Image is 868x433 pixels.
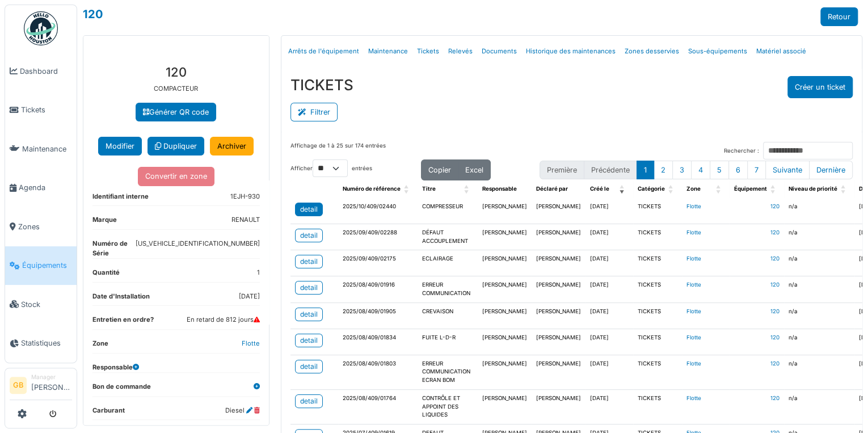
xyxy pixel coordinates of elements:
td: 2025/08/409/01803 [338,355,418,389]
a: Tickets [412,38,444,65]
span: Agenda [19,182,72,193]
span: Équipement [734,186,767,192]
td: FUITE L-D-R [418,329,478,355]
button: 3 [672,161,692,179]
span: Niveau de priorité: Activate to sort [841,180,848,198]
dd: 1 [257,268,260,278]
td: 2025/10/409/02440 [338,198,418,224]
button: Filtrer [290,103,338,121]
td: ERREUR COMMUNICATION ECRAN BOM [418,355,478,389]
a: 120 [83,7,103,21]
span: Titre [422,186,436,192]
span: Numéro de référence: Activate to sort [404,180,411,198]
span: Équipement: Activate to sort [770,180,777,198]
td: COMPRESSEUR [418,198,478,224]
span: Déclaré par [536,186,568,192]
td: [PERSON_NAME] [532,276,585,302]
td: [PERSON_NAME] [478,224,532,250]
a: detail [295,203,323,216]
dt: Date d'Installation [92,292,150,306]
a: Zones [5,207,77,246]
td: TICKETS [633,250,682,276]
a: Flotte [686,395,701,401]
a: Flotte [686,255,701,262]
td: [DATE] [585,250,633,276]
a: Maintenance [5,129,77,169]
label: Afficher entrées [290,159,372,177]
h3: 120 [92,65,260,79]
span: Maintenance [22,144,72,154]
div: detail [300,335,318,346]
td: [PERSON_NAME] [478,250,532,276]
dd: En retard de 812 jours [187,315,260,325]
td: 2025/09/409/02288 [338,224,418,250]
td: [DATE] [585,389,633,424]
a: Flotte [686,281,701,288]
td: [DATE] [585,329,633,355]
li: [PERSON_NAME] [31,373,72,397]
td: [PERSON_NAME] [532,224,585,250]
a: detail [295,229,323,242]
dt: Numéro de Série [92,239,136,258]
button: 1 [637,161,654,179]
button: 6 [728,161,748,179]
td: n/a [784,276,854,302]
button: 2 [654,161,673,179]
a: Matériel associé [752,38,811,65]
td: n/a [784,302,854,329]
dt: Carburant [92,406,125,420]
a: 120 [770,281,779,288]
a: 120 [770,308,779,314]
td: [PERSON_NAME] [478,302,532,329]
td: TICKETS [633,224,682,250]
dt: Entretien en ordre? [92,315,154,329]
td: 2025/08/409/01905 [338,302,418,329]
dd: [DATE] [239,292,260,301]
dd: 1EJH-930 [230,192,260,201]
button: 7 [747,161,766,179]
dt: Identifiant interne [92,192,149,206]
td: [DATE] [585,302,633,329]
button: Last [809,161,853,179]
div: detail [300,204,318,215]
a: Maintenance [364,38,412,65]
a: Retour [820,7,858,26]
td: n/a [784,250,854,276]
dt: Quantité [92,268,120,282]
td: [PERSON_NAME] [532,250,585,276]
td: CONTRÔLE ET APPOINT DES LIQUIDES [418,389,478,424]
a: Archiver [210,137,254,155]
td: 2025/08/409/01764 [338,389,418,424]
a: detail [295,394,323,408]
a: Documents [477,38,521,65]
a: Stock [5,285,77,324]
h3: TICKETS [290,76,353,94]
a: Arrêts de l'équipement [284,38,364,65]
td: TICKETS [633,355,682,389]
a: 120 [770,229,779,236]
button: Excel [458,159,491,180]
a: Dashboard [5,52,77,91]
td: TICKETS [633,389,682,424]
span: Tickets [21,104,72,115]
label: Rechercher : [724,147,759,155]
span: Zones [18,221,72,232]
div: detail [300,396,318,406]
a: Tickets [5,91,77,130]
a: Flotte [242,339,260,347]
dt: Marque [92,215,117,229]
td: TICKETS [633,198,682,224]
dd: Diesel [225,406,260,415]
a: Relevés [444,38,477,65]
dt: Responsable [92,363,139,372]
a: Sous-équipements [684,38,752,65]
span: Équipements [22,260,72,271]
td: TICKETS [633,329,682,355]
a: 120 [770,255,779,262]
div: detail [300,283,318,293]
span: Catégorie: Activate to sort [668,180,675,198]
div: Affichage de 1 à 25 sur 174 entrées [290,142,386,159]
td: n/a [784,224,854,250]
td: [PERSON_NAME] [478,329,532,355]
select: Afficherentrées [313,159,348,177]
